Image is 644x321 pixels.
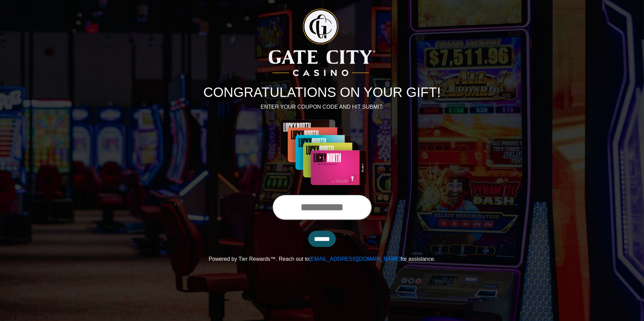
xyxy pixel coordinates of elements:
[208,256,435,262] span: Powered by Tier Rewards™. Reach out to for assistance.
[262,119,382,186] img: Center Image
[135,103,509,111] p: ENTER YOUR COUPON CODE AND HIT SUBMIT:
[309,256,400,262] a: [EMAIL_ADDRESS][DOMAIN_NAME]
[269,9,375,76] img: Logo
[135,84,509,100] h1: CONGRATULATIONS ON YOUR GIFT!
